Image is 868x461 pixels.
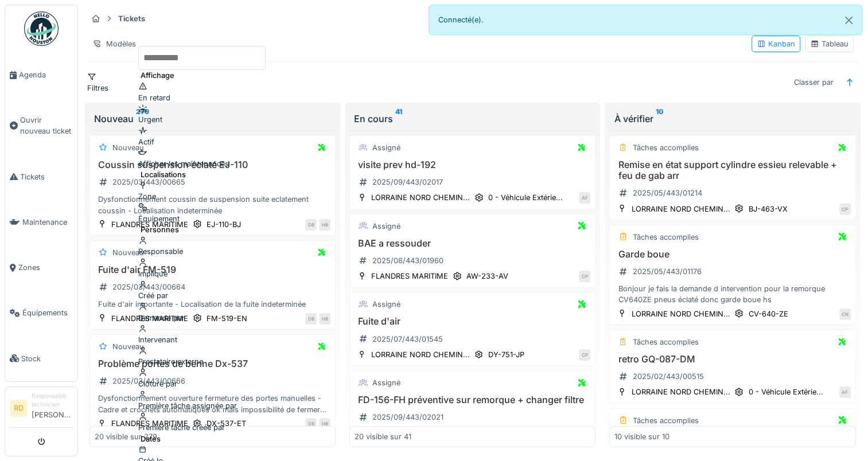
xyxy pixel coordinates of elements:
div: Équipement [138,202,266,224]
div: Demandé par [138,301,266,323]
div: CP [579,349,590,361]
div: HB [319,418,330,429]
div: Kanban [757,38,795,49]
li: RD [10,400,27,417]
div: Urgent [138,103,266,125]
h3: Fuite d'air FM-519 [95,264,330,275]
div: Fuite d'air importante - Localisation de la fuite indeterminée [95,299,330,310]
div: Tâches accomplies [632,337,698,347]
div: FLANDRES MARITIME [111,219,188,230]
div: Nouveau [112,341,144,352]
button: Close [836,5,862,36]
div: 2025/09/443/02021 [372,412,443,423]
div: 2025/07/443/01545 [372,334,443,345]
div: AF [839,386,851,398]
h3: retro GQ-087-DM [614,354,850,365]
h3: visite prev hd-192 [355,159,590,170]
div: LORRAINE NORD CHEMIN... [371,192,470,203]
li: [PERSON_NAME] [32,392,73,425]
div: 20 visible sur 279 [95,431,157,442]
div: En cours [354,112,591,126]
div: Tâches accomplies [632,232,698,243]
div: Tableau [810,38,848,49]
div: DY-751-JP [488,349,524,360]
div: 0 - Véhicule Extérie... [748,386,823,397]
span: Équipements [22,307,73,318]
div: FLANDRES MARITIME [111,313,188,324]
div: LORRAINE NORD CHEMIN... [631,386,730,397]
div: DB [305,418,317,429]
div: LORRAINE NORD CHEMIN... [631,308,730,319]
span: Zones [18,262,73,273]
div: Première tâche assignée par [138,389,266,411]
div: Tâches accomplies [632,142,698,153]
span: Tickets [20,171,73,182]
div: 10 visible sur 10 [614,431,670,442]
div: Classer par [789,74,839,91]
sup: 279 [136,112,149,126]
h3: Problème portes de benne Dx-537 [95,358,330,369]
span: Agenda [19,69,73,80]
div: Clôturé par [138,367,266,389]
div: AF [579,192,590,204]
div: Localisations [138,169,266,180]
div: CP [839,204,851,215]
div: 2025/09/443/02017 [372,177,443,187]
div: Dysfonctionnement coussin de suspension suite eclatement coussin - Localisation indeterminée [95,194,330,216]
div: Zone [138,180,266,202]
div: Dates [138,433,266,444]
sup: 10 [655,112,663,126]
div: Intervenant [138,323,266,345]
div: 2025/03/443/00664 [112,282,185,292]
div: 2025/02/443/00515 [632,371,703,382]
div: 2025/03/443/00666 [112,376,185,386]
sup: 41 [395,112,402,126]
div: Responsable technicien [32,392,73,409]
div: LORRAINE NORD CHEMIN... [371,349,470,360]
div: BJ-463-VX [748,204,787,214]
div: CP [579,271,590,282]
div: Nouveau [112,142,144,153]
div: Impliqué [138,257,266,279]
div: HB [319,219,330,230]
h3: Coussin suspension éclaté EJ-110 [95,159,330,170]
div: Nouveau [112,247,144,258]
h3: FD-156-FH préventive sur remorque + changer filtre [355,394,590,405]
div: 2025/03/443/00665 [112,177,185,187]
span: Maintenance [22,217,73,228]
div: CV-640-ZE [748,308,788,319]
div: FLANDRES MARITIME [371,271,448,282]
div: 2025/08/443/01960 [372,255,443,266]
div: Responsable [138,235,266,257]
div: Bonjour je fais la demande d intervention pour la remorque CV640ZE pneus éclaté donc garde boue hs [614,283,850,305]
span: Stock [21,353,73,364]
div: Connecté(e). [429,5,863,35]
div: Assigné [372,221,400,232]
div: 0 - Véhicule Extérie... [488,192,563,203]
div: 20 visible sur 41 [355,431,411,442]
div: Personnes [138,224,266,235]
div: Afficher les maintenances [138,147,266,169]
div: Actif [138,125,266,147]
div: Prestataire externe [138,345,266,367]
div: Affichage [138,70,266,81]
div: DB [305,219,317,230]
div: À vérifier [614,112,851,126]
div: Filtres [87,71,108,93]
span: Ouvrir nouveau ticket [20,115,73,136]
div: Dysfonctionnement ouverture fermeture des portes manuelles - Cadre et crochets automatiques ok ma... [95,393,330,415]
div: CN [839,308,851,320]
div: Modèles [87,36,141,52]
div: FLANDRES MARITIME [111,418,188,429]
div: Créé par [138,279,266,301]
div: Première tâche créée par [138,411,266,433]
div: Nouveau [94,112,331,126]
div: HB [319,313,330,325]
div: Assigné [372,142,400,153]
div: Assigné [372,299,400,310]
img: Badge_color-CXgf-gQk.svg [24,11,59,46]
h3: Garde boue [614,249,850,260]
div: AW-233-AV [466,271,508,282]
strong: Tickets [114,13,150,24]
h3: Remise en état support cylindre essieu relevable + feu de gab arr [614,159,850,181]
